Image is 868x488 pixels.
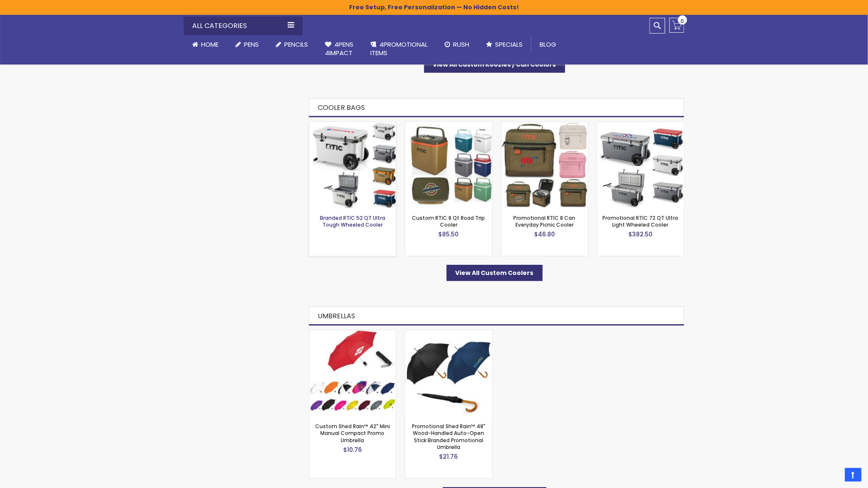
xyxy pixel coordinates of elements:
[669,18,684,33] a: 0
[405,330,492,417] img: Promotional Shed Rain™ 48" Wood-Handled Auto-Open Stick Branded Promotional Umbrella
[433,60,556,69] span: View All Custom Koozies / Can Coolors
[412,423,485,451] a: Promotional Shed Rain™ 48" Wood-Handled Auto-Open Stick Branded Promotional Umbrella
[514,214,576,228] a: Promotional RTIC 8 Can Everyday Picnic Cooler
[184,35,227,54] a: Home
[534,230,555,238] span: $46.80
[501,121,588,129] a: Promotional RTIC 8 Can Everyday Picnic Cooler
[244,40,259,49] span: Pens
[309,306,684,325] h2: Umbrellas
[531,35,565,54] a: Blog
[495,40,523,49] span: Specials
[412,214,485,228] a: Custom RTIC 8 Qt Road Trip Cooler
[320,214,385,228] a: Branded RTIC 52 QT Ultra Tough Wheeled Cooler
[309,122,396,208] img: Branded RTIC 52 QT Ultra Tough Wheeled Cooler
[405,330,492,337] a: Promotional Shed Rain™ 48" Wood-Handled Auto-Open Stick Branded Promotional Umbrella
[284,40,308,49] span: Pencils
[309,98,684,117] h2: Cooler Bags
[597,121,684,129] a: Promotional RTIC 72 QT Ultra Light Wheeled Cooler
[845,468,862,482] a: Top
[453,40,469,49] span: Rush
[438,230,459,238] span: $85.50
[267,35,316,54] a: Pencils
[309,121,396,129] a: Branded RTIC 52 QT Ultra Tough Wheeled Cooler
[227,35,267,54] a: Pens
[436,35,478,54] a: Rush
[343,446,362,454] span: $10.76
[316,35,362,63] a: 4Pens4impact
[309,330,396,417] img: Custom Shed Rain™ 42" Mini Manual Compact Promo Umbrella
[325,40,353,57] span: 4Pens 4impact
[309,330,396,337] a: Custom Shed Rain™ 42" Mini Manual Compact Promo Umbrella
[184,17,302,35] div: All Categories
[370,40,428,57] span: 4PROMOTIONAL ITEMS
[405,121,492,129] a: Custom RTIC 8 Qt Road Trip Cooler
[603,214,678,228] a: Promotional RTIC 72 QT Ultra Light Wheeled Cooler
[405,122,492,208] img: Custom RTIC 8 Qt Road Trip Cooler
[628,230,652,238] span: $382.50
[362,35,436,63] a: 4PROMOTIONALITEMS
[201,40,218,49] span: Home
[597,122,684,208] img: Promotional RTIC 72 QT Ultra Light Wheeled Cooler
[501,122,588,208] img: Promotional RTIC 8 Can Everyday Picnic Cooler
[439,452,458,461] span: $21.76
[540,40,556,49] span: Blog
[447,265,543,281] a: View All Custom Coolers
[478,35,531,54] a: Specials
[456,269,534,277] span: View All Custom Coolers
[424,56,565,73] a: View All Custom Koozies / Can Coolors
[681,17,684,25] span: 0
[315,423,390,443] a: Custom Shed Rain™ 42" Mini Manual Compact Promo Umbrella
